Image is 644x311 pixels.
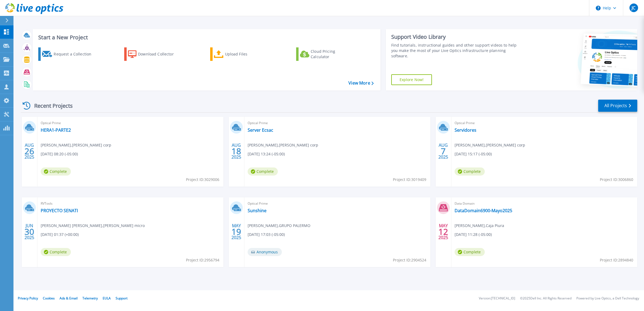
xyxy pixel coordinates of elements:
a: HERA1-PARTE2 [41,127,71,133]
span: Complete [455,167,485,176]
a: Explore Now! [391,74,432,85]
span: Optical Prime [455,120,634,126]
span: JC [632,6,635,10]
div: Cloud Pricing Calculator [311,49,354,60]
span: Project ID: 2956794 [186,257,219,263]
div: Recent Projects [21,99,80,112]
span: Project ID: 3006860 [600,177,633,183]
span: 19 [231,229,241,234]
span: Complete [41,248,71,256]
span: Optical Prime [248,201,427,207]
a: Ads & Email [60,296,78,300]
div: Download Collector [138,49,181,60]
span: Optical Prime [41,120,220,126]
a: Cookies [43,296,55,300]
a: Telemetry [82,296,98,300]
a: DataDomain6900-Mayo2025 [455,208,512,213]
span: Project ID: 3029006 [186,177,219,183]
span: 26 [25,149,34,153]
span: [DATE] 11:28 (-05:00) [455,232,492,237]
li: Version: [TECHNICAL_ID] [479,297,515,300]
span: Optical Prime [248,120,427,126]
span: [PERSON_NAME] , Caja Piura [455,223,504,229]
a: Download Collector [124,47,184,61]
span: Project ID: 2894840 [600,257,633,263]
a: Cloud Pricing Calculator [296,47,356,61]
div: AUG 2025 [24,141,34,161]
span: Complete [455,248,485,256]
a: Upload Files [210,47,270,61]
span: [PERSON_NAME] , [PERSON_NAME] corp [41,142,111,148]
span: 18 [231,149,241,153]
a: View More [348,81,373,86]
div: JUN 2025 [24,222,34,242]
a: Privacy Policy [18,296,38,300]
span: [DATE] 13:24 (-05:00) [248,151,285,157]
span: [PERSON_NAME] , [PERSON_NAME] corp [455,142,525,148]
div: MAY 2025 [438,222,448,242]
a: PROYECTO SENATI [41,208,78,213]
a: Request a Collection [38,47,98,61]
a: Server Ecsac [248,127,273,133]
h3: Start a New Project [38,34,373,40]
span: [PERSON_NAME] , [PERSON_NAME] corp [248,142,318,148]
li: Powered by Live Optics, a Dell Technology [576,297,639,300]
div: Upload Files [225,49,268,60]
div: AUG 2025 [438,141,448,161]
span: [DATE] 17:03 (-05:00) [248,232,285,237]
div: Request a Collection [54,49,97,60]
a: All Projects [598,100,637,112]
span: Complete [41,167,71,176]
div: MAY 2025 [231,222,241,242]
span: [DATE] 15:17 (-05:00) [455,151,492,157]
span: [DATE] 01:37 (+00:00) [41,232,79,237]
span: Complete [248,167,278,176]
a: Sunshine [248,208,266,213]
div: Find tutorials, instructional guides and other support videos to help you make the most of your L... [391,43,521,59]
span: [DATE] 08:20 (-05:00) [41,151,78,157]
span: 12 [438,229,448,234]
span: Project ID: 2904524 [393,257,426,263]
span: [PERSON_NAME] , GRUPO PALERMO [248,223,310,229]
span: 7 [441,149,446,153]
div: Support Video Library [391,33,521,40]
a: Servidores [455,127,476,133]
span: Anonymous [248,248,282,256]
a: EULA [103,296,111,300]
div: AUG 2025 [231,141,241,161]
span: [PERSON_NAME] [PERSON_NAME] , [PERSON_NAME] micro [41,223,145,229]
span: RVTools [41,201,220,207]
span: Project ID: 3019409 [393,177,426,183]
span: Data Domain [455,201,634,207]
span: 30 [25,229,34,234]
li: © 2025 Dell Inc. All Rights Reserved [520,297,572,300]
a: Support [116,296,127,300]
